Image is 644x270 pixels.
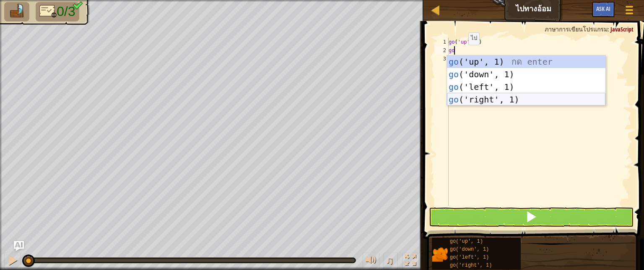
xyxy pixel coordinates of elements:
[450,239,483,244] span: go('up', 1)
[610,25,634,33] span: JavaScript
[545,25,608,33] span: ภาษาการเขียนโปรแกรม
[450,254,489,260] span: go('left', 1)
[402,253,419,270] button: สลับเป็นเต็มจอ
[471,35,477,42] code: ไป
[4,2,29,21] li: ไปที่แพ
[363,253,379,270] button: ปรับระดับเสียง
[608,25,610,33] span: :
[450,262,492,268] span: go('right', 1)
[596,5,610,13] span: Ask AI
[435,55,449,63] div: 3
[450,246,489,252] span: go('down', 1)
[435,38,449,46] div: 1
[57,4,75,19] span: 0/3
[435,46,449,55] div: 2
[36,2,79,21] li: แค่ 3 บรรทัดเอง
[384,253,398,270] button: ♫
[592,2,615,17] button: Ask AI
[14,241,24,251] button: Ask AI
[432,246,448,262] img: portrait.png
[4,253,21,270] button: Ctrl + P: Pause
[619,2,640,21] button: แสดงเมนูเกมส์
[385,254,394,267] span: ♫
[429,207,634,227] button: กด Shift+Enter: เรียกใช้โค้ดปัจจุบัน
